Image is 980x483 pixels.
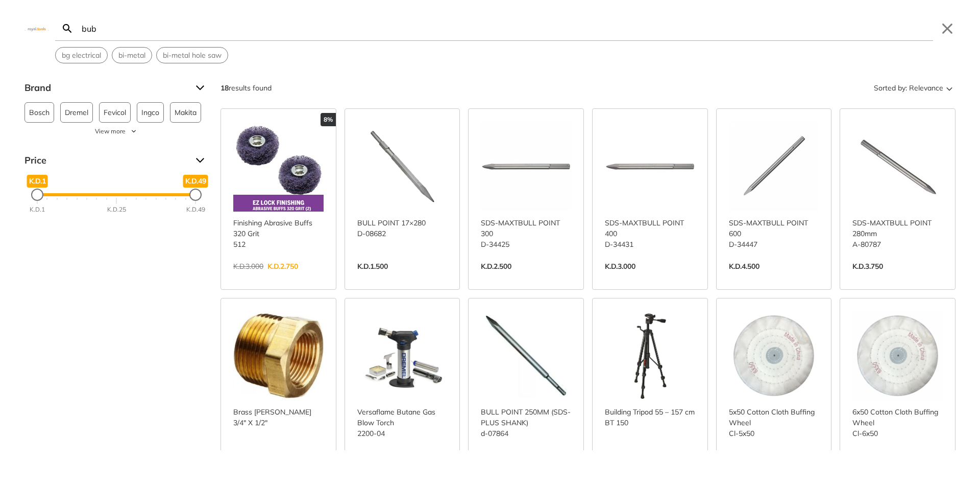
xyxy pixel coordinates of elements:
[95,127,126,136] span: View more
[107,205,126,214] div: K.D.25
[104,103,126,122] span: Fevicol
[112,47,152,63] div: Suggestion: bi-metal
[943,82,955,94] svg: Sort
[24,127,208,136] button: View more
[118,50,145,61] span: bi-metal
[137,102,164,123] button: Ingco
[24,26,49,31] img: Close
[80,16,933,40] input: Search…
[909,80,943,96] span: Relevance
[56,48,107,63] button: Select suggestion: bg electrical
[31,189,43,201] div: Minimum Price
[30,205,45,214] div: K.D.1
[99,102,131,123] button: Fevicol
[175,103,197,122] span: Makita
[939,20,955,37] button: Close
[29,103,50,122] span: Bosch
[321,113,336,126] div: 8%
[55,47,108,63] div: Suggestion: bg electrical
[112,48,152,63] button: Select suggestion: bi-metal
[872,80,955,96] button: Sorted by:Relevance Sort
[141,103,159,122] span: Ingco
[24,152,188,169] span: Price
[61,22,73,35] svg: Search
[186,205,205,214] div: K.D.49
[189,189,202,201] div: Maximum Price
[163,50,222,61] span: bi-metal hole saw
[60,102,93,123] button: Dremel
[156,47,228,63] div: Suggestion: bi-metal hole saw
[65,103,88,122] span: Dremel
[24,102,54,123] button: Bosch
[170,102,201,123] button: Makita
[220,80,272,96] div: results found
[24,80,188,96] span: Brand
[220,83,229,93] strong: 18
[62,50,101,61] span: bg electrical
[157,48,228,63] button: Select suggestion: bi-metal hole saw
